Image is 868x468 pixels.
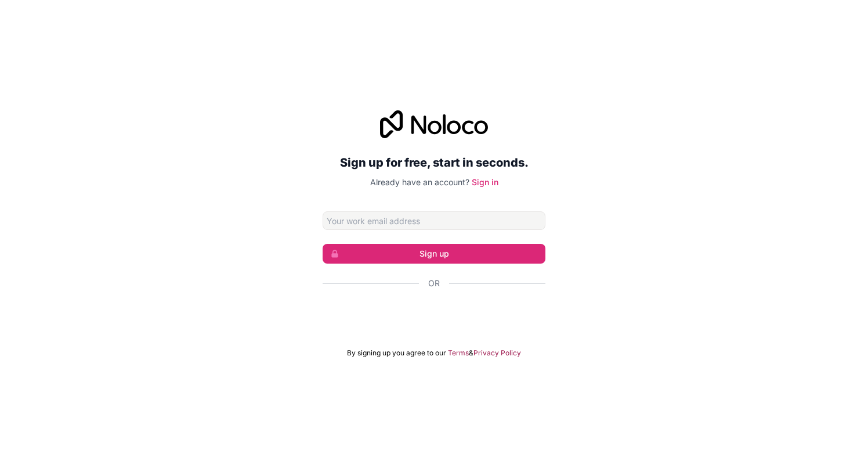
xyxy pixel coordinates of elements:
[323,211,545,230] input: Email address
[347,348,446,358] span: By signing up you agree to our
[473,348,521,358] a: Privacy Policy
[370,177,469,187] span: Already have an account?
[448,348,469,358] a: Terms
[469,348,473,358] span: &
[323,244,545,264] button: Sign up
[472,177,498,187] a: Sign in
[428,278,440,289] span: Or
[323,152,545,173] h2: Sign up for free, start in seconds.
